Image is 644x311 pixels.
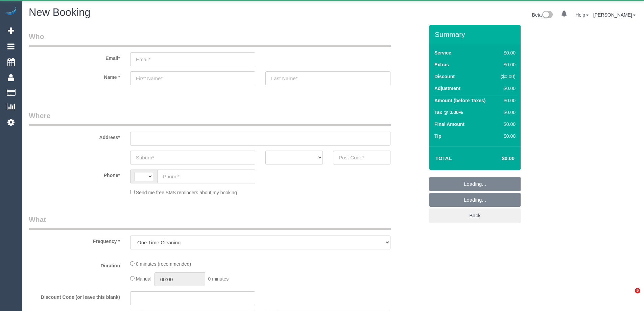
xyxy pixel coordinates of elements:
[130,52,255,66] input: Email*
[29,31,391,47] legend: Who
[575,12,589,18] a: Help
[29,6,91,18] span: New Booking
[29,111,391,126] legend: Where
[4,7,18,16] img: Automaid Logo
[498,61,516,68] div: $0.00
[498,121,516,128] div: $0.00
[593,12,636,18] a: [PERSON_NAME]
[532,12,553,18] a: Beta
[498,73,516,80] div: ($0.00)
[130,71,255,85] input: First Name*
[434,109,463,116] label: Tax @ 0.00%
[434,85,460,92] label: Adjustment
[24,260,125,269] label: Duration
[136,190,237,195] span: Send me free SMS reminders about my booking
[434,49,451,56] label: Service
[265,71,390,85] input: Last Name*
[136,261,191,267] span: 0 minutes (recommended)
[24,132,125,141] label: Address*
[542,11,553,20] img: New interface
[621,288,637,304] iframe: Intercom live chat
[157,170,255,183] input: Phone*
[498,109,516,116] div: $0.00
[435,30,517,38] h3: Summary
[482,156,515,161] h4: $0.00
[333,151,390,164] input: Post Code*
[498,97,516,104] div: $0.00
[635,288,640,293] span: 5
[24,71,125,81] label: Name *
[434,97,485,104] label: Amount (before Taxes)
[130,151,255,164] input: Suburb*
[24,236,125,245] label: Frequency *
[498,133,516,139] div: $0.00
[24,170,125,179] label: Phone*
[208,276,229,282] span: 0 minutes
[29,215,391,230] legend: What
[24,52,125,62] label: Email*
[498,85,516,92] div: $0.00
[429,208,521,223] a: Back
[434,121,464,128] label: Final Amount
[435,155,452,161] strong: Total
[434,133,442,139] label: Tip
[24,291,125,301] label: Discount Code (or leave this blank)
[434,73,455,80] label: Discount
[434,61,449,68] label: Extras
[498,49,516,56] div: $0.00
[136,276,151,282] span: Manual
